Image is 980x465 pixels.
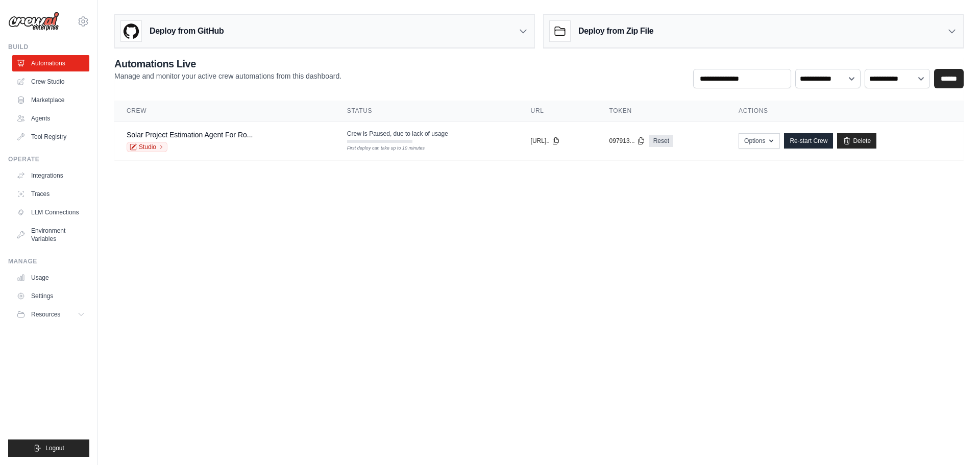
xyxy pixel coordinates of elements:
th: Status [335,101,519,121]
button: Logout [8,439,89,457]
th: Token [597,101,726,121]
img: GitHub Logo [121,21,141,41]
img: Logo [8,12,59,31]
span: Crew is Paused, due to lack of usage [347,130,448,138]
p: Manage and monitor your active crew automations from this dashboard. [114,71,341,81]
span: Logout [45,444,64,452]
a: Agents [12,110,89,127]
div: First deploy can take up to 10 minutes [347,145,412,152]
button: Options [739,133,780,149]
button: 097913... [609,137,645,145]
a: Usage [12,270,89,286]
th: Crew [114,101,335,121]
a: LLM Connections [12,204,89,221]
a: Traces [12,186,89,202]
a: Marketplace [12,92,89,108]
span: Resources [31,310,60,319]
div: Build [8,43,89,51]
a: Crew Studio [12,74,89,90]
a: Tool Registry [12,129,89,145]
a: Integrations [12,167,89,184]
a: Delete [837,133,876,149]
th: URL [519,101,597,121]
a: Reset [649,135,673,147]
th: Actions [726,101,964,121]
a: Automations [12,55,89,71]
h3: Deploy from GitHub [150,25,224,37]
a: Re-start Crew [784,133,833,149]
a: Environment Variables [12,223,89,247]
button: Resources [12,306,89,323]
a: Solar Project Estimation Agent For Ro... [127,131,253,139]
h3: Deploy from Zip File [578,25,653,37]
a: Settings [12,288,89,304]
h2: Automations Live [114,57,341,71]
div: Manage [8,257,89,265]
div: Operate [8,155,89,163]
a: Studio [127,142,167,152]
